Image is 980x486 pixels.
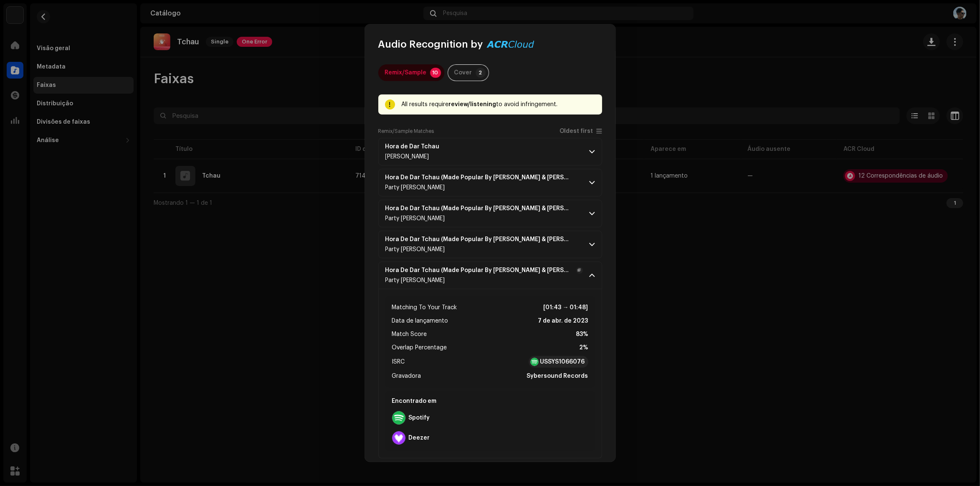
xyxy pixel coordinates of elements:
[576,329,588,339] strong: 83%
[476,68,486,78] p-badge: 2
[378,128,434,135] label: Remix/Sample Matches
[449,102,496,107] strong: review/listening
[430,68,441,78] p-badge: 10
[385,216,445,221] span: Party Tyme Karaoke
[385,205,573,212] strong: Hora De Dar Tchau (Made Popular By [PERSON_NAME] & [PERSON_NAME]) [Karaoke Version]
[540,358,585,366] strong: USSYS1066076
[385,267,573,274] strong: Hora De Dar Tchau (Made Popular By [PERSON_NAME] & [PERSON_NAME]) [Karaoke Version]
[385,143,440,150] strong: Hora de Dar Tchau
[454,64,472,81] div: Cover
[378,289,602,458] p-accordion-content: Hora De Dar Tchau (Made Popular By [PERSON_NAME] & [PERSON_NAME]) [Karaoke Version]Party [PERSON_...
[402,99,595,109] div: All results require to avoid infringement.
[385,154,429,160] span: Gabriel Diniz
[392,329,427,339] span: Match Score
[378,38,483,51] span: Audio Recognition by
[389,394,592,408] div: Encontrado em
[378,200,602,227] p-accordion-header: Hora De Dar Tchau (Made Popular By [PERSON_NAME] & [PERSON_NAME]) [Karaoke Version]Party [PERSON_...
[409,415,430,421] strong: Spotify
[538,316,588,326] strong: 7 de abr. de 2023
[560,128,593,135] span: Oldest first
[378,138,602,165] p-accordion-header: Hora de Dar Tchau[PERSON_NAME]
[385,185,445,191] span: Party Tyme Karaoke
[385,277,445,283] span: Party Tyme Karaoke
[378,169,602,196] p-accordion-header: Hora De Dar Tchau (Made Popular By [PERSON_NAME] & [PERSON_NAME]) [Karaoke Version]Party [PERSON_...
[385,174,583,181] span: Hora De Dar Tchau (Made Popular By Gabriel Diniz & Gusttavo Lima) [Karaoke Version]
[385,143,450,150] span: Hora de Dar Tchau
[527,371,588,381] strong: Sybersound Records
[580,343,588,353] strong: 2%
[392,303,457,313] span: Matching To Your Track
[385,267,583,274] span: Hora De Dar Tchau (Made Popular By Gabriel Diniz & Gusttavo Lima) [Karaoke Version]
[392,316,448,326] span: Data de lançamento
[392,371,421,381] span: Gravadora
[385,64,427,81] div: Remix/Sample
[409,435,430,441] strong: Deezer
[385,236,583,243] span: Hora De Dar Tchau (Made Popular By Gabriel Diniz & Gusttavo Lima) [Karaoke Version]
[385,205,583,212] span: Hora De Dar Tchau (Made Popular By Gabriel Diniz & Gusttavo Lima) [Karaoke Version]
[385,247,445,252] span: Party Tyme Karaoke
[385,236,573,243] strong: Hora De Dar Tchau (Made Popular By [PERSON_NAME] & [PERSON_NAME]) [Karaoke Version]
[378,231,602,258] p-accordion-header: Hora De Dar Tchau (Made Popular By [PERSON_NAME] & [PERSON_NAME]) [Karaoke Version]Party [PERSON_...
[392,357,405,367] span: ISRC
[560,128,602,135] p-togglebutton: Oldest first
[378,262,602,289] p-accordion-header: Hora De Dar Tchau (Made Popular By [PERSON_NAME] & [PERSON_NAME]) [Karaoke Version]Party [PERSON_...
[385,174,573,181] strong: Hora De Dar Tchau (Made Popular By [PERSON_NAME] & [PERSON_NAME]) [Karaoke Version]
[544,303,588,313] strong: [01:43 → 01:48]
[392,343,447,353] span: Overlap Percentage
